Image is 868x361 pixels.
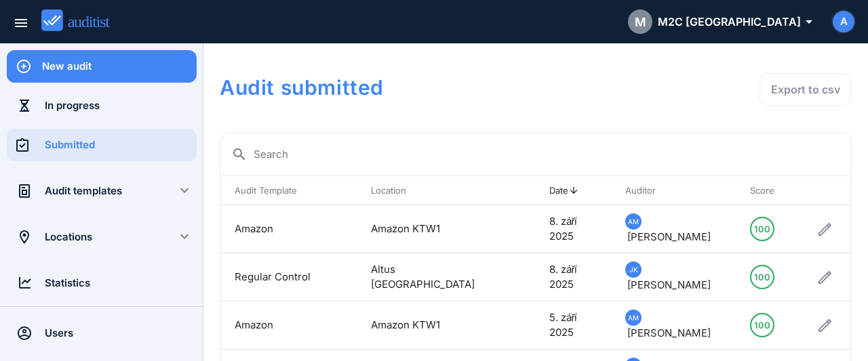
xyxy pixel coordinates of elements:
i: arrow_upward [568,185,579,196]
div: Submitted [45,137,197,152]
i: search [231,146,248,163]
span: [PERSON_NAME] [627,326,711,339]
a: Statistics [7,267,197,299]
a: In progress [7,89,197,122]
div: Audit templates [45,184,159,198]
div: Statistics [45,276,197,291]
td: Regular Control [221,253,357,301]
div: M2C [GEOGRAPHIC_DATA] [628,9,811,34]
button: MM2C [GEOGRAPHIC_DATA] [617,5,822,38]
span: A [840,14,848,30]
i: menu [13,15,29,31]
th: Location: Not sorted. Activate to sort ascending. [357,176,509,205]
div: Users [45,326,197,341]
a: Locations [7,221,159,253]
th: Date: Sorted descending. Activate to remove sorting. [536,176,612,205]
div: 100 [754,314,770,336]
span: [PERSON_NAME] [627,230,711,243]
td: Amazon [221,205,357,253]
span: AM [628,310,639,325]
td: Amazon [221,301,357,349]
h1: Audit submitted [220,73,599,102]
input: Search [254,144,840,165]
div: In progress [45,98,197,113]
th: Audit Template: Not sorted. Activate to sort ascending. [221,176,357,205]
td: 8. září 2025 [536,253,612,301]
a: Users [7,317,197,349]
i: keyboard_arrow_down [176,228,193,245]
span: [PERSON_NAME] [627,278,711,291]
img: auditist_logo_new.svg [41,9,122,32]
div: Export to csv [771,81,840,98]
i: arrow_drop_down_outlined [801,14,811,30]
span: M [635,13,646,31]
td: Amazon KTW1 [357,301,509,349]
button: Export to csv [759,73,852,106]
a: Audit templates [7,175,159,207]
td: 8. září 2025 [536,205,612,253]
span: JK [629,262,638,277]
div: 100 [754,266,770,288]
th: : Not sorted. [509,176,536,205]
td: Amazon KTW1 [357,205,509,253]
button: A [831,9,856,34]
th: Auditor: Not sorted. Activate to sort ascending. [612,176,736,205]
i: keyboard_arrow_down [176,182,193,198]
a: Submitted [7,129,197,161]
td: Altus [GEOGRAPHIC_DATA] [357,253,509,301]
div: Locations [45,230,159,245]
div: 100 [754,218,770,240]
th: : Not sorted. [799,176,850,205]
td: 5. září 2025 [536,301,612,349]
div: New audit [42,59,197,74]
span: AM [628,214,639,229]
th: Score: Not sorted. Activate to sort ascending. [736,176,799,205]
